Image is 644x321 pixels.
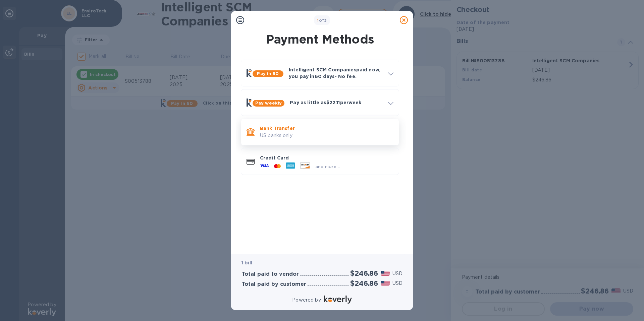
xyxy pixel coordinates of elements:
h2: $246.86 [350,269,378,277]
img: USD [381,271,390,276]
p: Credit Card [260,154,393,161]
b: Pay in 60 [257,71,279,76]
b: Pay weekly [255,101,282,106]
p: US banks only. [260,132,393,139]
p: Intelligent SCM Companies paid now, you pay in 60 days - No fee. [289,66,383,80]
p: USD [392,280,402,287]
p: Bank Transfer [260,125,393,132]
h2: $246.86 [350,279,378,287]
span: and more... [315,164,340,169]
p: Powered by [292,297,321,304]
span: 1 [317,18,319,23]
h3: Total paid to vendor [241,271,299,277]
p: USD [392,270,402,277]
img: Logo [324,296,352,304]
b: 1 bill [241,260,252,265]
img: USD [381,281,390,285]
b: of 3 [317,18,327,23]
p: Pay as little as $22.11 per week [290,99,383,106]
h3: Total paid by customer [241,281,306,287]
h1: Payment Methods [239,32,400,46]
